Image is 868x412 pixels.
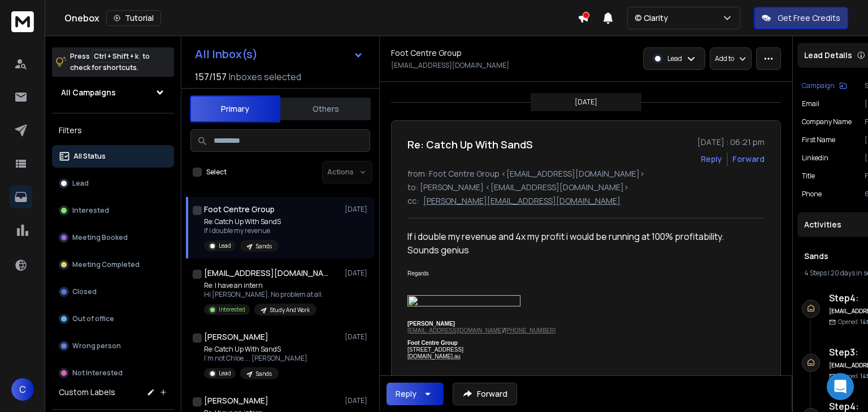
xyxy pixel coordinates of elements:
div: If i double my revenue and 4x my profit i would be running at 100% profitability. Sounds genius [407,230,737,360]
button: Lead [52,172,174,195]
label: Select [206,168,227,177]
a: [DOMAIN_NAME].au [407,353,461,360]
p: title [802,172,815,181]
p: © Clarity [635,12,672,24]
button: Reply [387,383,444,405]
div: Reply [396,388,416,400]
button: Wrong person [52,335,174,357]
p: Sands [256,242,272,251]
p: Meeting Booked [72,233,128,242]
p: [DATE] [345,332,370,341]
h3: Filters [52,122,174,138]
button: Primary [190,95,280,122]
a: [PHONE_NUMBER] [505,327,555,334]
font: [STREET_ADDRESS] [407,347,463,353]
b: Foot Centre Group [407,340,458,346]
p: Study And Work [270,306,310,314]
p: All Status [73,152,106,161]
button: Meeting Completed [52,253,174,276]
button: Forward [453,383,517,405]
p: First Name [802,135,835,144]
button: Campaign [802,81,847,90]
p: [DATE] [575,98,597,107]
button: Meeting Booked [52,226,174,249]
p: Lead [72,179,89,188]
p: Re: I have an intern [204,281,323,290]
p: Email [802,99,819,108]
p: to: [PERSON_NAME] <[EMAIL_ADDRESS][DOMAIN_NAME]> [407,182,765,193]
span: Ctrl + Shift + k [92,50,140,63]
p: Re: Catch Up With SandS [204,217,281,226]
p: linkedin [802,154,828,163]
img: uc [407,295,520,308]
button: All Inbox(s) [186,43,372,65]
p: Interested [219,305,245,314]
button: Tutorial [106,10,161,26]
p: Hi [PERSON_NAME], No problem at all. [204,290,323,299]
p: Sands [256,370,272,378]
p: Interested [72,206,109,215]
div: Forward [732,154,765,165]
p: If i double my revenue [204,226,281,235]
button: Get Free Credits [754,7,848,29]
span: 157 / 157 [195,70,227,84]
h1: [PERSON_NAME] [204,331,268,343]
p: Out of office [72,314,114,323]
p: cc: [407,195,419,207]
p: Phone [802,190,822,199]
button: Closed [52,280,174,303]
h1: Foot Centre Group [391,47,462,59]
button: C [11,378,34,401]
p: [DATE] [345,396,370,405]
button: Reply [701,154,722,165]
button: Not Interested [52,362,174,384]
p: Get Free Credits [778,12,840,24]
p: Lead Details [804,50,852,61]
font: / [407,327,555,334]
p: [EMAIL_ADDRESS][DOMAIN_NAME] [391,61,509,70]
h1: [PERSON_NAME] [204,395,268,406]
h1: Re: Catch Up With SandS [407,137,533,152]
span: 4 Steps [804,268,827,278]
button: Out of office [52,308,174,330]
h3: Inboxes selected [229,70,301,84]
p: Meeting Completed [72,260,140,269]
font: [DOMAIN_NAME] [407,353,453,360]
p: Company Name [802,117,852,126]
p: Campaign [802,81,835,90]
p: [DATE] : 06:21 pm [697,137,765,148]
p: Lead [667,54,682,63]
button: Interested [52,199,174,222]
h1: [EMAIL_ADDRESS][DOMAIN_NAME] [204,268,328,279]
div: Onebox [64,10,578,26]
font: .au [407,353,461,360]
p: [DATE] [345,269,370,278]
p: Wrong person [72,341,121,350]
p: Press to check for shortcuts. [70,51,150,73]
p: from: Foot Centre Group <[EMAIL_ADDRESS][DOMAIN_NAME]> [407,168,765,179]
p: Not Interested [72,369,123,378]
p: Closed [72,287,97,296]
p: [PERSON_NAME][EMAIL_ADDRESS][DOMAIN_NAME] [423,195,620,207]
p: [DATE] [345,205,370,214]
a: [EMAIL_ADDRESS][DOMAIN_NAME] [407,327,503,334]
span: [PERSON_NAME] [407,321,455,327]
p: Regards [407,270,737,277]
button: Others [280,97,371,121]
p: Re: Catch Up With SandS [204,345,307,354]
p: Lead [219,242,231,250]
button: All Campaigns [52,81,174,104]
h1: All Campaigns [61,87,116,98]
p: Add to [715,54,734,63]
h1: Foot Centre Group [204,204,275,215]
h3: Custom Labels [59,387,115,398]
div: Open Intercom Messenger [827,373,854,400]
p: I'm not Chloe.... [PERSON_NAME] [204,354,307,363]
h1: All Inbox(s) [195,49,258,60]
p: Lead [219,369,231,378]
button: All Status [52,145,174,168]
